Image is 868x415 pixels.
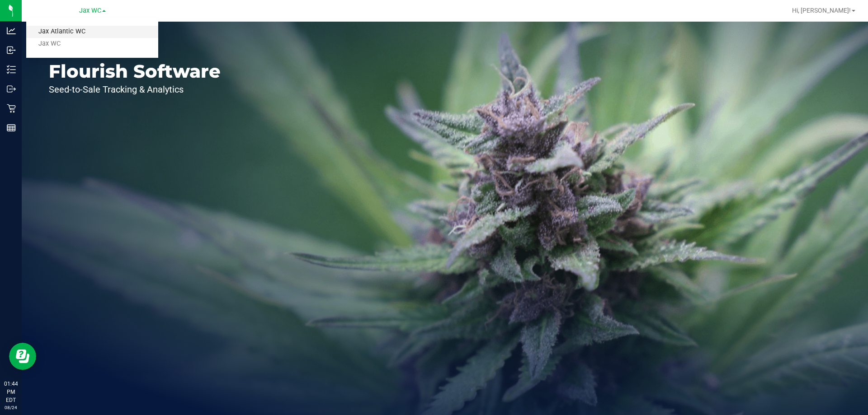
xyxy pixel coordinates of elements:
iframe: Resource center [9,343,36,370]
inline-svg: Outbound [7,84,16,93]
p: Flourish Software [49,62,221,80]
span: Hi, [PERSON_NAME]! [792,7,851,14]
inline-svg: Analytics [7,26,16,35]
p: Seed-to-Sale Tracking & Analytics [49,85,221,94]
inline-svg: Inventory [7,65,16,74]
a: Jax Atlantic WC [26,26,158,38]
a: Jax WC [26,38,158,50]
p: 08/24 [4,404,18,411]
p: 01:44 PM EDT [4,380,18,404]
inline-svg: Inbound [7,46,16,55]
span: Jax WC [79,7,101,14]
inline-svg: Reports [7,123,16,132]
inline-svg: Retail [7,104,16,113]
